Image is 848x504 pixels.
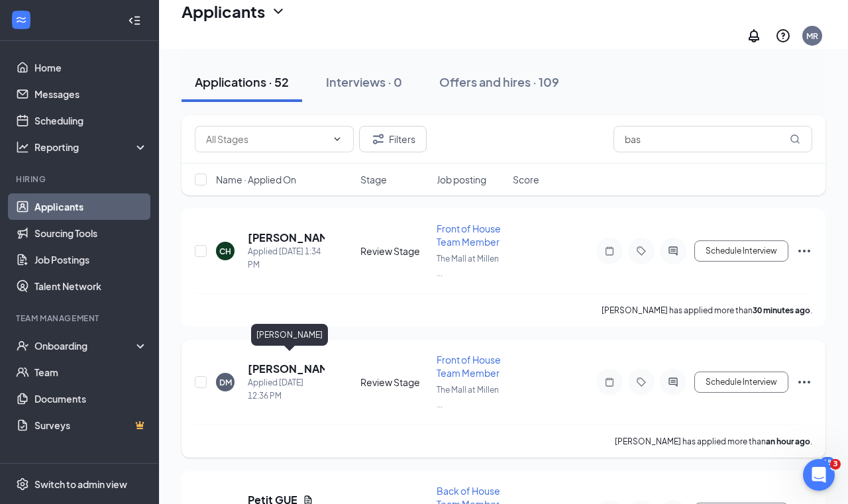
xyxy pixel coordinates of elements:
[34,246,148,273] a: Job Postings
[437,223,501,248] span: Front of House Team Member
[34,107,148,134] a: Scheduling
[332,134,343,144] svg: ChevronDown
[34,359,148,385] a: Team
[34,220,148,246] a: Sourcing Tools
[34,412,148,438] a: SurveysCrown
[248,376,325,403] div: Applied [DATE] 12:36 PM
[613,126,812,152] input: Search in applications
[16,478,29,491] svg: Settings
[513,173,539,186] span: Score
[219,377,232,388] div: DM
[602,377,617,387] svg: Note
[34,478,127,491] div: Switch to admin view
[602,305,812,316] p: [PERSON_NAME] has applied more than .
[806,30,818,42] div: MR
[34,193,148,220] a: Applicants
[16,174,145,185] div: Hiring
[766,436,810,446] b: an hour ago
[830,459,841,470] span: 3
[34,339,136,352] div: Onboarding
[206,132,327,146] input: All Stages
[16,339,29,352] svg: UserCheck
[665,246,681,256] svg: ActiveChat
[34,385,148,412] a: Documents
[15,13,28,26] svg: WorkstreamLogo
[251,324,328,346] div: [PERSON_NAME]
[803,459,835,491] iframe: Intercom live chat
[16,313,145,324] div: Team Management
[270,3,286,19] svg: ChevronDown
[746,28,762,44] svg: Notifications
[820,457,835,468] div: 18
[753,305,810,315] b: 30 minutes ago
[360,244,429,258] div: Review Stage
[615,436,812,447] p: [PERSON_NAME] has applied more than .
[370,131,386,147] svg: Filter
[360,173,387,186] span: Stage
[34,81,148,107] a: Messages
[665,377,681,387] svg: ActiveChat
[326,74,402,90] div: Interviews · 0
[437,173,486,186] span: Job posting
[34,140,148,154] div: Reporting
[796,243,812,259] svg: Ellipses
[34,273,148,299] a: Talent Network
[775,28,791,44] svg: QuestionInfo
[633,246,649,256] svg: Tag
[790,134,800,144] svg: MagnifyingGlass
[796,374,812,390] svg: Ellipses
[694,372,788,393] button: Schedule Interview
[219,246,231,257] div: CH
[248,245,325,272] div: Applied [DATE] 1:34 PM
[216,173,296,186] span: Name · Applied On
[602,246,617,256] svg: Note
[439,74,559,90] div: Offers and hires · 109
[195,74,289,90] div: Applications · 52
[128,14,141,27] svg: Collapse
[633,377,649,387] svg: Tag
[248,362,325,376] h5: [PERSON_NAME]
[16,140,29,154] svg: Analysis
[437,385,499,409] span: The Mall at Millen ...
[437,354,501,379] span: Front of House Team Member
[360,376,429,389] div: Review Stage
[437,254,499,278] span: The Mall at Millen ...
[694,240,788,262] button: Schedule Interview
[34,54,148,81] a: Home
[359,126,427,152] button: Filter Filters
[248,230,325,245] h5: [PERSON_NAME]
